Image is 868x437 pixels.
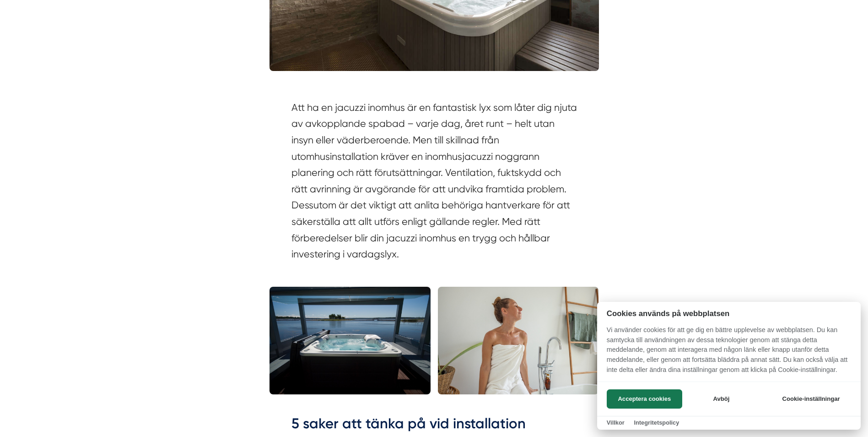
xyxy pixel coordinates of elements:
[634,419,679,426] a: Integritetspolicy
[607,419,625,426] a: Villkor
[597,309,861,318] h2: Cookies används på webbplatsen
[607,389,682,409] button: Acceptera cookies
[597,325,861,381] p: Vi använder cookies för att ge dig en bättre upplevelse av webbplatsen. Du kan samtycka till anvä...
[771,389,851,409] button: Cookie-inställningar
[685,389,758,409] button: Avböj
